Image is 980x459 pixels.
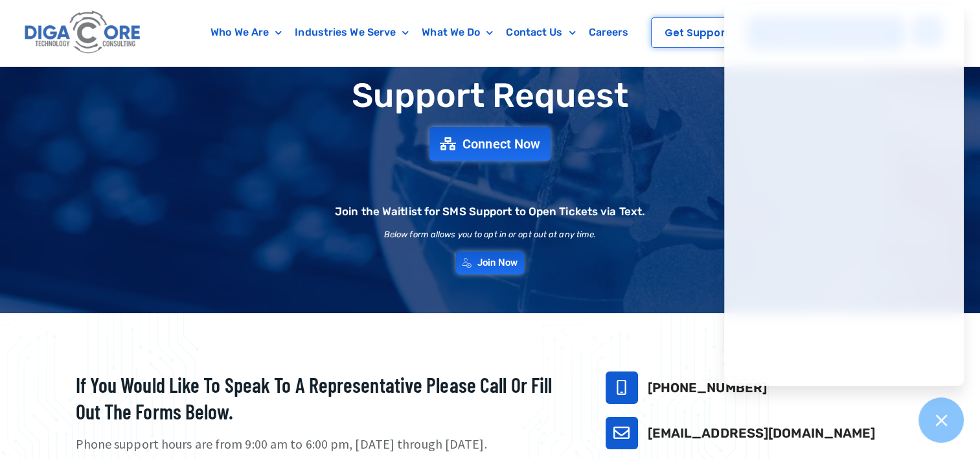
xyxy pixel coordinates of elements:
[415,18,499,47] a: What We Do
[606,417,638,449] a: support@digacore.com
[21,6,145,59] img: Digacore logo 1
[462,137,540,150] span: Connect Now
[648,380,767,395] a: [PHONE_NUMBER]
[288,18,415,47] a: Industries We Serve
[204,18,288,47] a: Who We Are
[76,435,573,454] p: Phone support hours are from 9:00 am to 6:00 pm, [DATE] through [DATE].
[724,5,964,386] iframe: Chatgenie Messenger
[651,18,743,48] a: Get Support
[429,127,551,161] a: Connect Now
[477,258,518,268] span: Join Now
[582,18,635,47] a: Careers
[197,18,643,47] nav: Menu
[665,28,729,38] span: Get Support
[335,206,645,217] h2: Join the Waitlist for SMS Support to Open Tickets via Text.
[43,77,937,114] h1: Support Request
[76,371,573,425] h2: If you would like to speak to a representative please call or fill out the forms below.
[456,252,525,274] a: Join Now
[499,18,582,47] a: Contact Us
[648,425,876,441] a: [EMAIL_ADDRESS][DOMAIN_NAME]
[606,371,638,404] a: 732-646-5725
[384,230,597,239] h2: Below form allows you to opt in or opt out at any time.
